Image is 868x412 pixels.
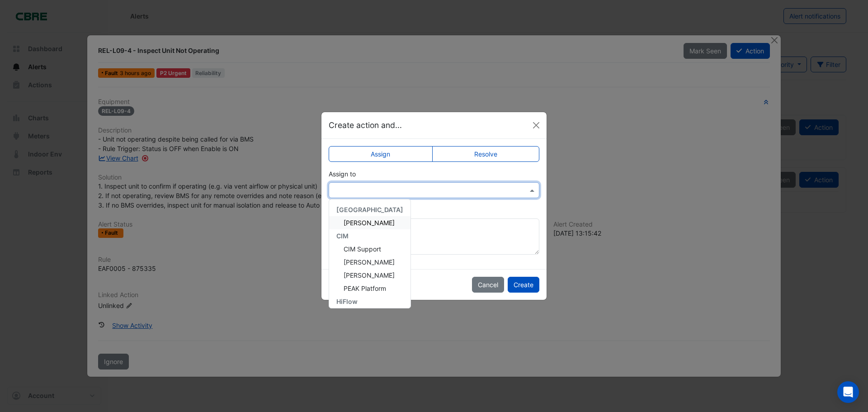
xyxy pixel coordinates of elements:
span: [GEOGRAPHIC_DATA] [336,206,403,213]
span: PEAK Platform [344,284,386,292]
span: [PERSON_NAME] [344,271,395,279]
div: Open Intercom Messenger [837,381,859,403]
span: [PERSON_NAME] [344,219,395,227]
span: HiFlow [336,298,358,305]
h5: Create action and... [329,119,402,131]
label: Assign [329,146,433,162]
button: Create [508,277,539,293]
button: Cancel [472,277,504,293]
span: CIM Support [344,245,381,253]
label: Resolve [432,146,540,162]
ng-dropdown-panel: Options list [329,199,411,308]
label: Assign to [329,169,356,179]
button: Close [529,118,543,132]
span: CIM [336,232,349,240]
span: [PERSON_NAME] [344,258,395,266]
